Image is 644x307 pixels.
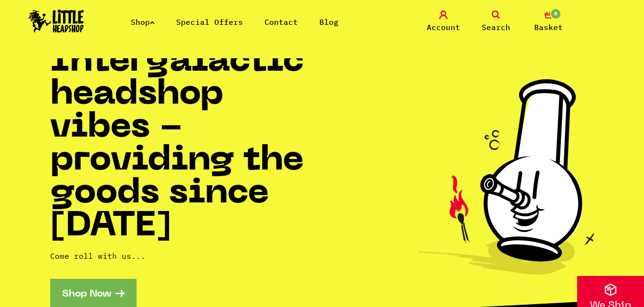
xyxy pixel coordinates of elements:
[472,11,520,33] a: Search
[131,17,155,27] a: Shop
[427,21,460,33] span: Account
[50,250,322,262] p: Come roll with us...
[550,8,561,20] span: 0
[50,46,322,243] h1: Intergalactic headshop vibes - providing the goods since [DATE]
[534,21,563,33] span: Basket
[176,17,243,27] a: Special Offers
[525,11,572,33] a: 0 Basket
[264,17,298,27] a: Contact
[29,10,84,32] img: Little Head Shop Logo
[482,21,510,33] span: Search
[319,17,338,27] a: Blog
